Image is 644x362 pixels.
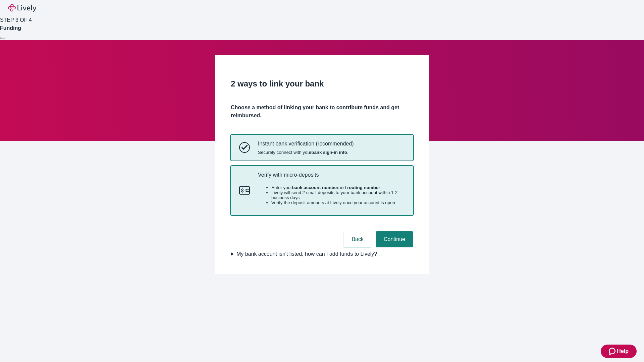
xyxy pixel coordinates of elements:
h2: 2 ways to link your bank [231,78,413,90]
summary: My bank account isn't listed, how can I add funds to Lively? [231,250,413,258]
strong: routing number [347,185,380,190]
svg: Instant bank verification [239,142,250,153]
button: Back [343,231,372,247]
svg: Zendesk support icon [609,347,617,355]
button: Micro-depositsVerify with micro-depositsEnter yourbank account numberand routing numberLively wil... [231,166,413,215]
h4: Choose a method of linking your bank to contribute funds and get reimbursed. [231,104,413,120]
strong: bank account number [292,185,339,190]
li: Lively will send 2 small deposits to your bank account within 1-2 business days [271,190,405,200]
li: Verify the deposit amounts at Lively once your account is open [271,200,405,205]
strong: bank sign-in info [311,150,347,155]
span: Help [617,347,629,355]
button: Instant bank verificationInstant bank verification (recommended)Securely connect with yourbank si... [231,135,413,160]
button: Continue [376,231,413,247]
p: Verify with micro-deposits [258,172,405,178]
button: Zendesk support iconHelp [601,345,637,358]
span: Securely connect with your . [258,150,354,155]
p: Instant bank verification (recommended) [258,140,354,147]
li: Enter your and [271,185,405,190]
svg: Micro-deposits [239,185,250,196]
img: Lively [8,4,36,12]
